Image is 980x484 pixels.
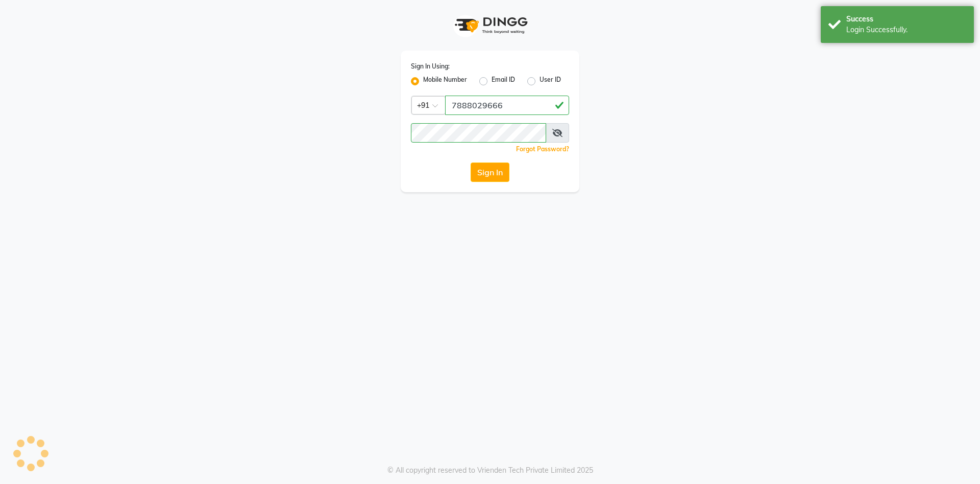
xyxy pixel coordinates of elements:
label: User ID [540,75,561,87]
button: Sign In [471,163,509,182]
input: Username [445,96,569,115]
label: Email ID [492,75,515,87]
img: logo1.svg [449,10,531,40]
div: Success [846,14,966,25]
label: Sign In Using: [411,62,450,71]
a: Forgot Password? [516,145,569,153]
input: Username [411,123,546,143]
div: Login Successfully. [846,25,966,35]
label: Mobile Number [423,75,467,87]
